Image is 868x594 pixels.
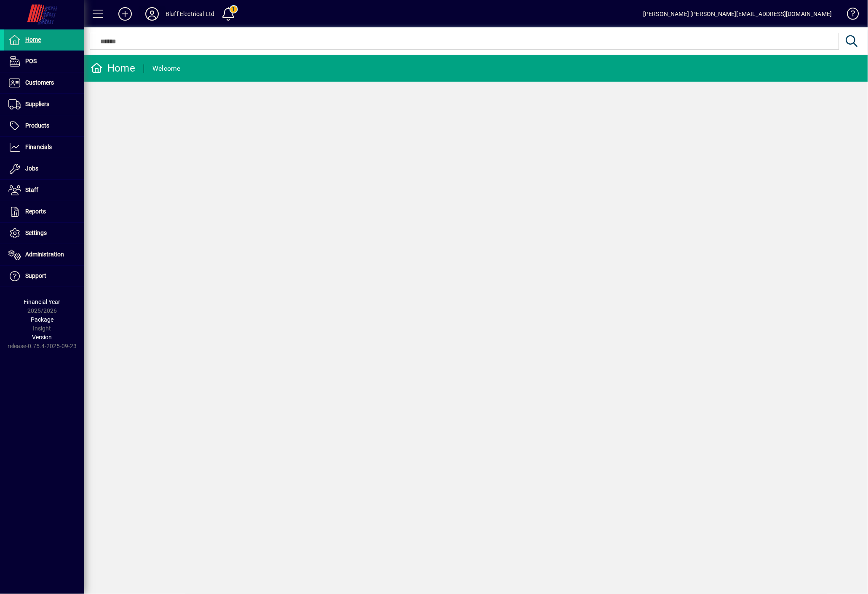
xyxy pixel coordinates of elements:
span: Financials [25,144,52,150]
a: Customers [4,72,84,93]
span: Jobs [25,165,38,172]
a: Staff [4,180,84,201]
span: Customers [25,79,54,86]
button: Profile [139,6,166,21]
span: POS [25,58,37,64]
a: Financials [4,137,84,158]
a: Administration [4,244,84,265]
a: Products [4,115,84,136]
a: Support [4,266,84,287]
span: Financial Year [24,298,61,305]
span: Support [25,272,46,279]
span: Products [25,122,49,129]
span: Package [31,316,53,323]
a: Reports [4,201,84,222]
span: Reports [25,208,46,215]
a: Jobs [4,158,84,179]
a: Settings [4,223,84,244]
button: Add [112,6,139,21]
span: Suppliers [25,101,49,107]
span: Settings [25,229,47,236]
div: Welcome [152,62,181,75]
div: Home [91,61,135,75]
div: Bluff Electrical Ltd [166,7,215,21]
a: Knowledge Base [841,2,857,29]
span: Staff [25,186,38,193]
span: Version [32,334,52,341]
a: Suppliers [4,94,84,115]
span: Administration [25,251,64,258]
div: [PERSON_NAME] [PERSON_NAME][EMAIL_ADDRESS][DOMAIN_NAME] [643,7,832,21]
a: POS [4,51,84,72]
span: Home [25,36,41,43]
